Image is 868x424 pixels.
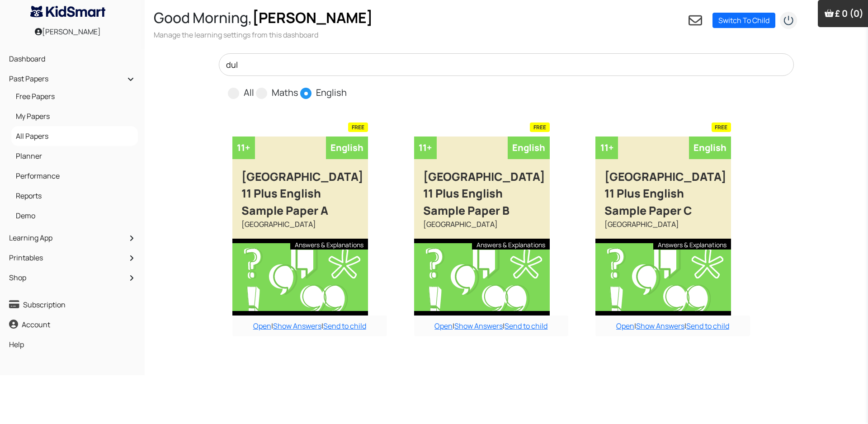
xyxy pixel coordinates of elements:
[414,219,550,239] div: [GEOGRAPHIC_DATA]
[14,108,136,124] a: My Papers
[505,321,547,331] a: Send to child
[14,128,136,144] a: All Papers
[219,53,794,76] input: Search by school name or any other keyword
[530,122,550,132] span: FREE
[825,9,834,18] img: Your items in the shopping basket
[232,137,255,159] div: 11+
[272,86,298,99] label: Maths
[7,230,138,245] a: Learning App
[290,239,368,250] div: Answers & Explanations
[414,316,569,336] div: | |
[472,239,550,250] div: Answers & Explanations
[7,317,138,332] a: Account
[7,71,138,86] a: Past Papers
[689,137,731,159] div: English
[636,321,684,331] a: Show Answers
[7,337,138,352] a: Help
[7,270,138,285] a: Shop
[14,89,136,104] a: Free Papers
[154,9,373,26] h2: Good Morning,
[14,188,136,203] a: Reports
[273,321,321,331] a: Show Answers
[595,219,731,239] div: [GEOGRAPHIC_DATA]
[616,321,634,331] a: Open
[323,321,366,331] a: Send to child
[686,321,729,331] a: Send to child
[14,208,136,223] a: Demo
[316,86,347,99] label: English
[779,11,797,29] img: logout2.png
[454,321,503,331] a: Show Answers
[595,137,618,159] div: 11+
[595,159,731,219] div: [GEOGRAPHIC_DATA] 11 Plus English Sample Paper C
[348,122,368,132] span: FREE
[653,239,731,250] div: Answers & Explanations
[14,168,136,184] a: Performance
[154,30,373,40] h3: Manage the learning settings from this dashboard
[232,159,368,219] div: [GEOGRAPHIC_DATA] 11 Plus English Sample Paper A
[595,316,750,336] div: | |
[30,6,105,17] img: KidSmart logo
[434,321,453,331] a: Open
[7,297,138,312] a: Subscription
[252,8,373,28] span: [PERSON_NAME]
[232,316,387,336] div: | |
[7,51,138,66] a: Dashboard
[244,86,254,99] label: All
[14,148,136,164] a: Planner
[7,250,138,265] a: Printables
[508,137,550,159] div: English
[712,13,775,28] a: Switch To Child
[414,137,437,159] div: 11+
[414,159,550,219] div: [GEOGRAPHIC_DATA] 11 Plus English Sample Paper B
[232,219,368,239] div: [GEOGRAPHIC_DATA]
[712,122,731,132] span: FREE
[835,7,863,19] span: £ 0 (0)
[253,321,271,331] a: Open
[326,137,368,159] div: English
